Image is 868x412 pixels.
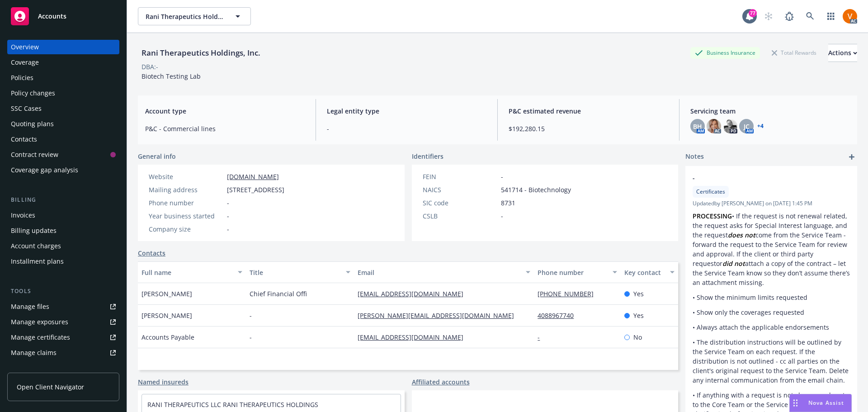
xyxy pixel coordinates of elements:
a: Billing updates [7,223,119,238]
a: Contacts [138,248,165,258]
div: Title [250,268,340,277]
span: Identifiers [412,152,443,161]
div: Drag to move [790,394,801,412]
span: - [227,224,229,234]
a: [EMAIL_ADDRESS][DOMAIN_NAME] [358,333,471,341]
div: Overview [11,40,39,54]
div: FEIN [423,172,497,181]
span: BH [693,122,702,131]
span: Open Client Navigator [17,382,84,392]
span: Nova Assist [808,399,844,407]
button: Email [354,261,534,283]
span: Updated by [PERSON_NAME] on [DATE] 1:45 PM [693,199,850,208]
a: [DOMAIN_NAME] [227,172,279,181]
button: Nova Assist [789,394,852,412]
div: Tools [7,287,119,296]
a: Invoices [7,208,119,223]
div: Manage files [11,299,49,314]
div: Phone number [538,268,607,277]
div: Rani Therapeutics Holdings, Inc. [138,47,264,59]
div: Manage certificates [11,330,70,345]
a: Policy changes [7,86,119,100]
div: Quoting plans [11,117,54,131]
a: SSC Cases [7,101,119,116]
div: Phone number [149,198,223,208]
a: Contacts [7,132,119,147]
div: Business Insurance [690,47,760,58]
a: Start snowing [759,7,778,25]
a: +4 [757,123,764,129]
div: SIC code [423,198,497,208]
a: Coverage [7,55,119,70]
a: Report a Bug [780,7,798,25]
div: Mailing address [149,185,223,194]
div: Full name [142,268,232,277]
span: Accounts Payable [142,332,194,342]
img: photo [707,119,721,133]
span: - [501,172,503,181]
span: Yes [633,289,644,298]
a: [EMAIL_ADDRESS][DOMAIN_NAME] [358,289,471,298]
span: - [227,198,229,208]
a: Policies [7,71,119,85]
span: [STREET_ADDRESS] [227,185,284,194]
a: Affiliated accounts [412,377,470,387]
p: • Show only the coverages requested [693,308,850,317]
div: Company size [149,224,223,234]
span: Rani Therapeutics Holdings, Inc. [146,12,224,21]
button: Title [246,261,354,283]
div: Website [149,172,223,181]
a: Manage BORs [7,361,119,375]
div: Coverage gap analysis [11,163,78,177]
span: General info [138,152,176,161]
a: add [846,152,857,162]
button: Key contact [621,261,678,283]
a: Overview [7,40,119,54]
span: - [501,211,503,221]
div: Key contact [624,268,665,277]
a: Account charges [7,239,119,253]
span: Chief Financial Offi [250,289,307,298]
div: Account charges [11,239,61,253]
span: Manage exposures [7,315,119,329]
span: Legal entity type [327,106,486,116]
div: NAICS [423,185,497,194]
a: - [538,333,547,341]
div: 77 [749,9,757,17]
a: Manage files [7,299,119,314]
span: 541714 - Biotechnology [501,185,571,194]
div: Year business started [149,211,223,221]
span: Certificates [696,188,725,196]
div: SSC Cases [11,101,42,116]
a: Quoting plans [7,117,119,131]
span: JC [744,122,750,131]
span: - [327,124,486,133]
a: Switch app [822,7,840,25]
span: Yes [633,311,644,320]
div: Manage claims [11,346,57,360]
div: Invoices [11,208,35,223]
button: Full name [138,261,246,283]
span: Accounts [38,13,66,20]
div: CSLB [423,211,497,221]
button: Actions [828,44,857,62]
p: • If the request is not renewal related, the request asks for Special Interest language, and the ... [693,211,850,287]
a: RANI THERAPEUTICS LLC RANI THERAPEUTICS HOLDINGS [147,400,318,409]
img: photo [723,119,737,133]
div: Contract review [11,147,58,162]
a: Coverage gap analysis [7,163,119,177]
div: Contacts [11,132,37,147]
a: Named insureds [138,377,189,387]
button: Rani Therapeutics Holdings, Inc. [138,7,251,25]
div: Email [358,268,520,277]
span: 8731 [501,198,515,208]
span: - [250,332,252,342]
div: Actions [828,44,857,62]
div: Policy changes [11,86,55,100]
span: Notes [685,152,704,162]
span: Account type [145,106,305,116]
div: Total Rewards [767,47,821,58]
a: Installment plans [7,254,119,269]
strong: PROCESSING [693,212,732,220]
img: photo [843,9,857,24]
